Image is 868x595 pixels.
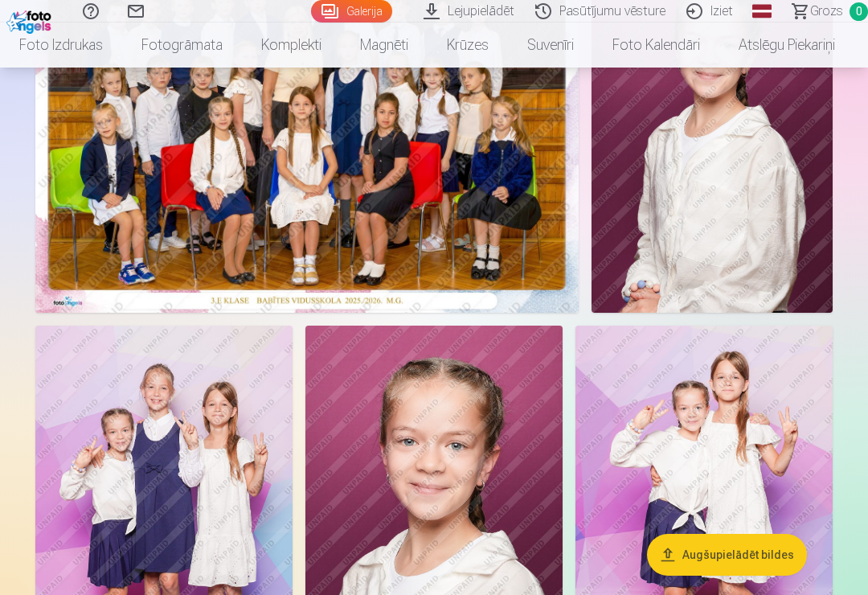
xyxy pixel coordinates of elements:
button: Augšupielādēt bildes [647,534,807,576]
img: /fa1 [6,6,55,34]
span: Grozs [810,2,843,21]
a: Magnēti [341,23,428,68]
a: Foto kalendāri [593,23,719,68]
a: Atslēgu piekariņi [719,23,854,68]
a: Fotogrāmata [122,23,242,68]
a: Komplekti [242,23,341,68]
a: Suvenīri [508,23,593,68]
span: 0 [850,2,868,21]
a: Krūzes [428,23,508,68]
